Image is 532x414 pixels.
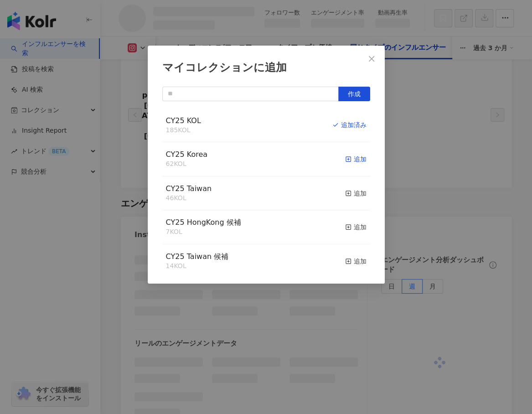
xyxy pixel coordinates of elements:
div: 185 KOL [166,126,201,135]
a: CY25 Korea [166,151,207,158]
div: 14 KOL [166,262,229,271]
span: close [368,55,375,62]
span: CY25 KOL [166,116,201,125]
span: CY25 Taiwan 候補 [166,252,229,261]
a: CY25 KOL [166,117,201,124]
div: 46 KOL [166,194,212,203]
a: CY25 Taiwan [166,185,212,192]
button: 追加 [345,252,367,271]
a: CY25 HongKong 候補 [166,219,241,226]
span: 作成 [348,90,361,98]
span: CY25 Korea [166,150,207,159]
div: 追加 [345,222,367,232]
button: 追加 [345,184,367,203]
button: 追加済み [332,116,367,135]
div: 追加 [345,154,367,164]
div: マイコレクションに追加 [162,60,370,76]
button: 追加 [345,217,367,237]
div: 追加 [345,188,367,198]
div: 7 KOL [166,228,241,237]
button: Close [362,50,381,68]
div: 追加済み [332,120,367,130]
span: CY25 HongKong 候補 [166,218,241,227]
span: CY25 Taiwan [166,184,212,193]
div: 追加 [345,256,367,266]
button: 追加 [345,150,367,169]
a: CY25 Taiwan 候補 [166,253,229,260]
button: 作成 [338,87,370,101]
div: 62 KOL [166,160,207,169]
